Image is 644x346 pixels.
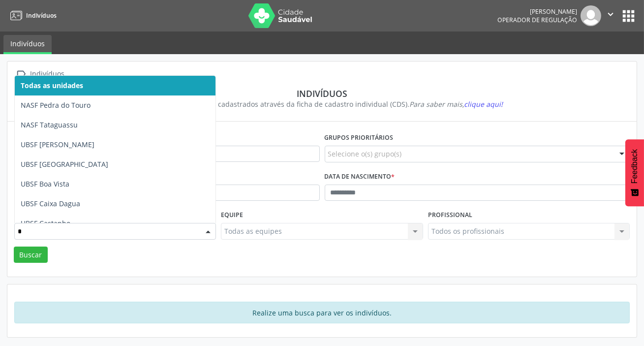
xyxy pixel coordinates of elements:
label: Data de nascimento [325,169,395,185]
div: Visualize os indivíduos cadastrados através da ficha de cadastro individual (CDS). [21,99,623,109]
img: img [581,5,601,26]
div: Realize uma busca para ver os indivíduos. [14,302,630,323]
button: Buscar [14,247,48,263]
a: Indivíduos [7,7,57,24]
button: Feedback - Mostrar pesquisa [625,139,644,206]
span: Todas as unidades [21,81,83,90]
span: Feedback [630,149,639,184]
span: UBSF Castanho [21,219,70,228]
span: clique aqui! [464,99,503,109]
span: UBSF [PERSON_NAME] [21,140,94,149]
div: Indivíduos [21,88,623,99]
div: Indivíduos [29,67,66,81]
button: apps [620,7,637,25]
span: Operador de regulação [497,16,577,24]
div: [PERSON_NAME] [497,7,577,16]
i:  [605,9,616,20]
button:  [601,5,620,26]
span: Indivíduos [26,11,57,20]
label: Profissional [428,208,472,223]
label: Equipe [221,208,243,223]
label: Grupos prioritários [325,130,394,146]
span: UBSF Boa Vista [21,179,69,189]
span: NASF Tataguassu [21,120,78,129]
i:  [14,67,29,81]
i: Para saber mais, [409,99,503,109]
span: NASF Pedra do Touro [21,100,91,110]
a:  Indivíduos [14,67,66,81]
a: Indivíduos [3,35,52,54]
span: Selecione o(s) grupo(s) [328,149,402,159]
span: UBSF Caixa Dagua [21,199,80,208]
span: UBSF [GEOGRAPHIC_DATA] [21,159,108,169]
